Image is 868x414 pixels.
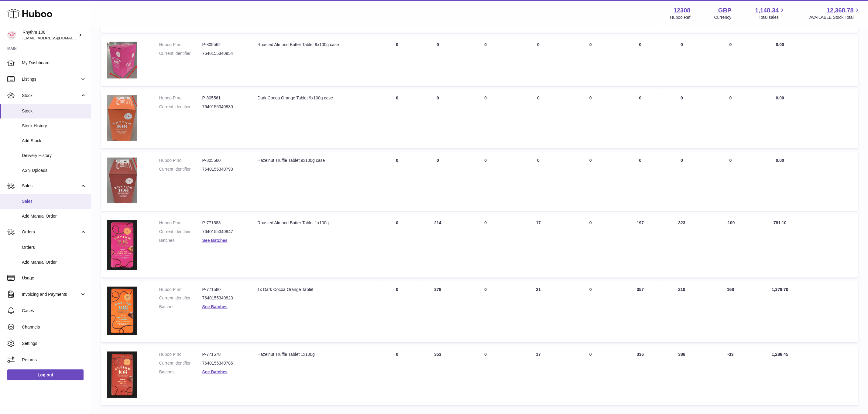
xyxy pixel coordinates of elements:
[159,304,202,310] dt: Batches
[22,213,86,219] span: Add Manual Order
[664,152,701,211] td: 0
[700,89,761,149] td: 0
[589,95,592,100] span: 0
[664,89,701,149] td: 0
[22,183,80,189] span: Sales
[159,220,202,226] dt: Huboo P no
[22,292,80,297] span: Invoicing and Payments
[700,152,761,211] td: 0
[417,36,458,86] td: 0
[202,158,245,163] dd: P-805560
[377,36,417,86] td: 0
[159,158,202,163] dt: Huboo P no
[257,158,371,163] div: Hazelnut Truffle Tablet 9x100g case
[700,346,761,405] td: -33
[617,152,664,211] td: 0
[755,6,779,15] span: 1,148.34
[589,220,592,225] span: 0
[718,6,731,15] strong: GBP
[458,346,513,405] td: 0
[202,166,245,172] dd: 7640155340793
[257,220,371,226] div: Roasted Almond Butter Tablet 1x100g
[377,346,417,405] td: 0
[7,31,16,40] img: orders@rhythm108.com
[22,229,80,235] span: Orders
[617,281,664,343] td: 357
[202,360,245,366] dd: 7640155340786
[377,214,417,277] td: 0
[458,281,513,343] td: 0
[107,352,137,398] img: product image
[617,89,664,149] td: 0
[377,152,417,211] td: 0
[377,89,417,149] td: 0
[377,281,417,343] td: 0
[22,93,80,98] span: Stock
[513,36,564,86] td: 0
[809,15,861,20] span: AVAILABLE Stock Total
[417,89,458,149] td: 0
[513,89,564,149] td: 0
[589,42,592,47] span: 0
[670,15,691,20] div: Huboo Ref
[107,95,137,141] img: product image
[700,281,761,343] td: 168
[458,89,513,149] td: 0
[22,60,86,66] span: My Dashboard
[22,35,89,40] span: [EMAIL_ADDRESS][DOMAIN_NAME]
[159,51,202,56] dt: Current identifier
[22,357,86,363] span: Returns
[774,220,787,225] span: 781.10
[589,158,592,163] span: 0
[664,214,701,277] td: 323
[589,287,592,292] span: 0
[617,214,664,277] td: 197
[202,304,228,309] a: See Batches
[22,168,86,173] span: ASN Uploads
[202,352,245,357] dd: P-771578
[202,95,245,101] dd: P-805561
[159,166,202,172] dt: Current identifier
[700,36,761,86] td: 0
[22,308,86,314] span: Cases
[22,275,86,281] span: Usage
[202,238,228,243] a: See Batches
[202,42,245,48] dd: P-805562
[22,138,86,144] span: Add Stock
[674,6,691,15] strong: 12308
[759,15,786,20] span: Total sales
[458,214,513,277] td: 0
[714,15,732,20] div: Currency
[417,346,458,405] td: 353
[22,245,86,250] span: Orders
[202,51,245,56] dd: 7640155340854
[772,287,788,292] span: 1,379.70
[772,352,788,357] span: 1,288.45
[458,36,513,86] td: 0
[107,287,137,335] img: product image
[776,158,784,163] span: 0.00
[458,152,513,211] td: 0
[664,36,701,86] td: 0
[159,352,202,357] dt: Huboo P no
[107,220,137,270] img: product image
[159,95,202,101] dt: Huboo P no
[22,76,80,82] span: Listings
[417,214,458,277] td: 214
[202,369,228,374] a: See Batches
[776,42,784,47] span: 0.00
[257,95,371,101] div: Dark Cocoa Orange Tablet 9x100g case
[755,6,786,20] a: 1,148.34 Total sales
[159,369,202,375] dt: Batches
[159,287,202,292] dt: Huboo P no
[827,6,854,15] span: 12,368.78
[513,346,564,405] td: 17
[202,104,245,110] dd: 7640155340830
[22,108,86,114] span: Stock
[417,152,458,211] td: 0
[22,199,86,204] span: Sales
[589,352,592,357] span: 0
[513,281,564,343] td: 21
[22,153,86,159] span: Delivery History
[107,42,137,78] img: product image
